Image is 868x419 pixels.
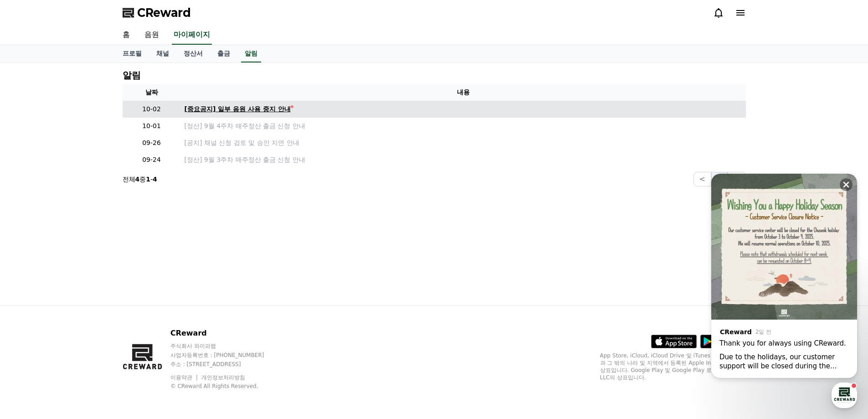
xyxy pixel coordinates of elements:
p: 전체 중 - [123,175,157,184]
a: CReward [123,5,191,20]
a: 프로필 [115,45,149,62]
a: 대화 [60,289,118,312]
a: 이용약관 [170,374,199,381]
a: 개인정보처리방침 [201,374,245,381]
button: < [693,172,711,186]
a: 설정 [118,289,175,312]
span: CReward [137,5,191,20]
a: [중요공지] 일부 음원 사용 중지 안내 [185,104,742,114]
strong: 1 [146,176,150,183]
h4: 알림 [123,70,141,80]
strong: 4 [153,176,157,183]
button: > [728,172,745,186]
strong: 4 [135,176,140,183]
a: 정산서 [176,45,210,62]
p: 10-01 [126,121,177,131]
a: 음원 [137,26,166,45]
a: 마이페이지 [172,26,212,45]
th: 내용 [181,84,746,101]
span: 대화 [83,303,94,310]
span: 홈 [29,303,34,310]
p: 주식회사 와이피랩 [170,342,282,350]
p: 10-02 [126,104,177,114]
span: 설정 [141,303,152,310]
p: 09-26 [126,138,177,148]
a: 홈 [3,289,60,312]
p: App Store, iCloud, iCloud Drive 및 iTunes Store는 미국과 그 밖의 나라 및 지역에서 등록된 Apple Inc.의 서비스 상표입니다. Goo... [600,352,746,381]
a: [공지] 채널 신청 검토 및 승인 지연 안내 [185,138,742,148]
div: [중요공지] 일부 음원 사용 중지 안내 [185,104,291,114]
a: 출금 [210,45,237,62]
a: 홈 [115,26,137,45]
p: © CReward All Rights Reserved. [170,383,282,390]
th: 날짜 [123,84,181,101]
p: 주소 : [STREET_ADDRESS] [170,361,282,368]
button: 1 [711,172,728,186]
a: 채널 [149,45,176,62]
a: 알림 [241,45,261,62]
a: [정산] 9월 4주차 매주정산 출금 신청 안내 [185,121,742,131]
p: CReward [170,328,282,339]
a: [정산] 9월 3주차 매주정산 출금 신청 안내 [185,155,742,165]
p: 사업자등록번호 : [PHONE_NUMBER] [170,352,282,359]
p: 09-24 [126,155,177,165]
